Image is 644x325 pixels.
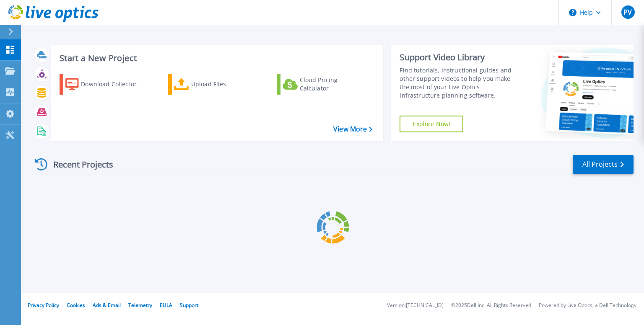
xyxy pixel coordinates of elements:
div: Upload Files [191,76,258,93]
div: Support Video Library [400,52,521,63]
a: Privacy Policy [28,302,59,309]
div: Find tutorials, instructional guides and other support videos to help you make the most of your L... [400,66,521,100]
li: Version: [TECHNICAL_ID] [387,303,444,308]
a: All Projects [573,155,634,174]
a: Upload Files [168,74,262,95]
span: PV [623,9,632,15]
div: Cloud Pricing Calculator [300,76,367,93]
a: Support [180,302,198,309]
div: Download Collector [81,76,148,93]
div: Recent Projects [32,154,125,175]
a: Ads & Email [93,302,121,309]
li: © 2025 Dell Inc. All Rights Reserved [451,303,531,308]
a: View More [333,125,372,133]
h3: Start a New Project [60,54,372,63]
a: Cookies [67,302,85,309]
a: Download Collector [60,74,153,95]
li: Powered by Live Optics, a Dell Technology [539,303,636,308]
a: Telemetry [128,302,152,309]
a: Explore Now! [400,116,463,132]
a: EULA [160,302,172,309]
a: Cloud Pricing Calculator [277,74,370,95]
